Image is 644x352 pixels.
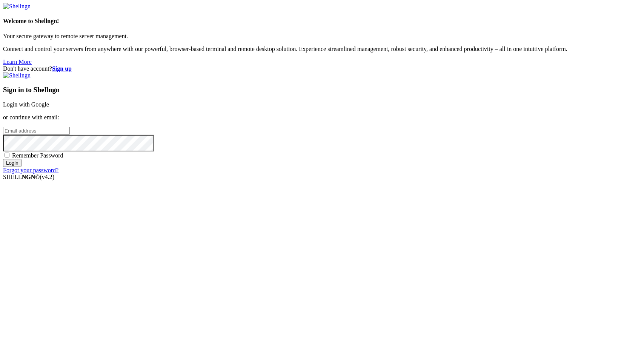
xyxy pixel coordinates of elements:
[22,174,35,180] b: NGN
[3,114,641,121] p: or continue with email:
[3,127,70,135] input: Email address
[3,72,31,79] img: Shellngn
[3,167,58,173] a: Forgot your password?
[3,46,641,52] p: Connect and control your servers from anywhere with our powerful, browser-based terminal and remo...
[3,101,49,108] a: Login with Google
[40,174,55,180] span: 4.2.0
[12,152,63,159] span: Remember Password
[3,86,641,94] h3: Sign in to Shellngn
[52,65,72,72] a: Sign up
[3,18,641,25] h4: Welcome to Shellngn!
[3,3,31,10] img: Shellngn
[3,59,32,65] a: Learn More
[3,33,641,40] p: Your secure gateway to remote server management.
[3,159,22,167] input: Login
[3,65,641,72] div: Don't have account?
[3,174,54,180] span: SHELL ©
[5,153,9,157] input: Remember Password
